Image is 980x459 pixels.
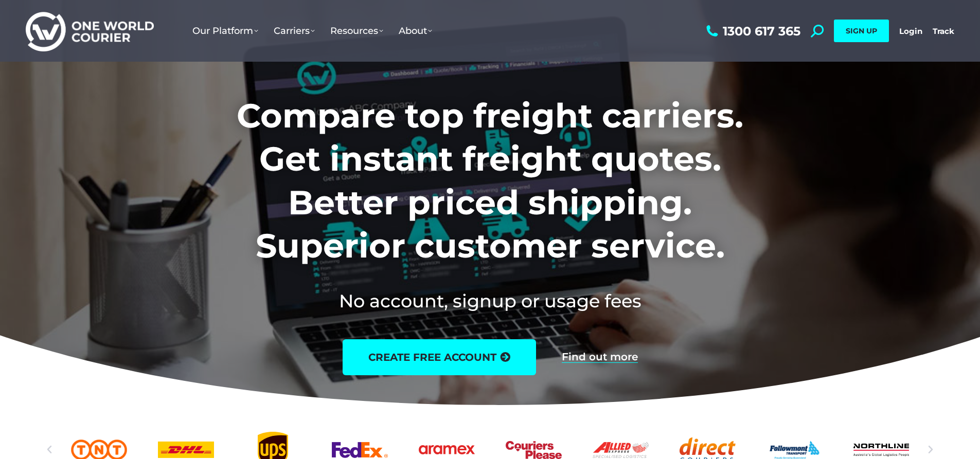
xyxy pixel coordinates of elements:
span: Carriers [274,25,315,36]
a: Resources [323,15,391,47]
a: Carriers [266,15,323,47]
span: SIGN UP [846,26,877,35]
a: Login [899,26,922,36]
span: Our Platform [192,25,258,36]
span: About [399,25,432,36]
a: Find out more [562,352,638,363]
h1: Compare top freight carriers. Get instant freight quotes. Better priced shipping. Superior custom... [169,94,811,268]
a: create free account [343,339,536,375]
img: One World Courier [26,10,154,52]
a: Our Platform [185,15,266,47]
a: Track [933,26,954,36]
a: About [391,15,440,47]
span: Resources [330,25,383,36]
a: 1300 617 365 [704,25,800,38]
a: SIGN UP [834,20,889,42]
h2: No account, signup or usage fees [169,288,811,314]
